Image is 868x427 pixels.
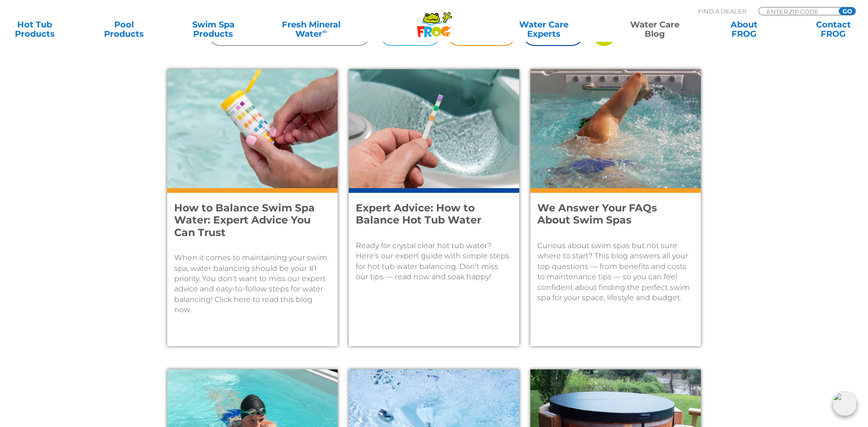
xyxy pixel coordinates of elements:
[833,392,857,416] img: openIcon
[268,20,355,39] a: Fresh MineralWater∞
[174,202,318,239] h4: How to Balance Swim Spa Water: Expert Advice You Can Trust
[322,27,327,35] sup: ∞
[487,20,600,39] a: Water CareExperts
[709,20,779,39] a: AboutFROG
[537,202,681,227] h4: We Answer Your FAQs About Swim Spas
[356,241,512,282] p: Ready for crystal clear hot tub water? Here's our expert guide with simple steps for hot tub wate...
[356,202,500,227] h4: Expert Advice: How to Balance Hot Tub Water
[766,7,829,15] input: Zip Code Form
[349,69,519,346] a: A female's hand dips a test strip into a hot tub.Expert Advice: How to Balance Hot Tub WaterReady...
[349,69,519,188] img: A female's hand dips a test strip into a hot tub.
[530,69,701,346] a: A man swim sin the moving current of a swim spaWe Answer Your FAQs About Swim SpasCurious about s...
[798,20,868,39] a: ContactFROG
[530,69,701,188] img: A man swim sin the moving current of a swim spa
[174,253,331,315] p: When it comes to maintaining your swim spa, water balancing should be your #1 priority. You don't...
[620,20,690,39] a: Water CareBlog
[698,7,746,15] p: Find A Dealer
[537,241,694,303] p: Curious about swim spas but not sure where to start? This blog answers all your top questions — f...
[167,69,338,346] a: A woman with pink nail polish tests her swim spa with FROG @ease Test StripsHow to Balance Swim S...
[167,69,338,188] img: A woman with pink nail polish tests her swim spa with FROG @ease Test Strips
[839,7,855,15] input: GO
[178,20,248,39] a: Swim SpaProducts
[89,20,159,39] a: PoolProducts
